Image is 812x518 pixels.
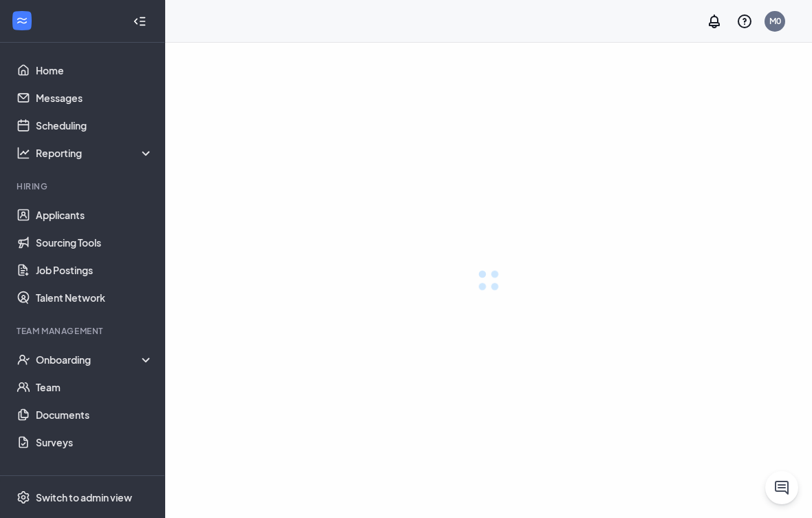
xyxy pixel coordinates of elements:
[133,14,147,28] svg: Collapse
[36,401,153,428] a: Documents
[36,353,154,366] div: Onboarding
[36,229,153,256] a: Sourcing Tools
[36,490,132,504] div: Switch to admin view
[36,256,153,284] a: Job Postings
[36,56,153,84] a: Home
[36,84,153,112] a: Messages
[17,325,151,337] div: Team Management
[36,373,153,401] a: Team
[736,13,753,30] svg: QuestionInfo
[17,353,30,366] svg: UserCheck
[773,479,790,496] svg: ChatActive
[36,146,154,160] div: Reporting
[706,13,723,30] svg: Notifications
[36,284,153,311] a: Talent Network
[36,201,153,229] a: Applicants
[765,471,798,504] button: ChatActive
[36,428,153,456] a: Surveys
[15,14,29,28] svg: WorkstreamLogo
[17,490,30,504] svg: Settings
[769,15,781,27] div: M0
[17,146,30,160] svg: Analysis
[17,180,151,192] div: Hiring
[36,112,153,139] a: Scheduling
